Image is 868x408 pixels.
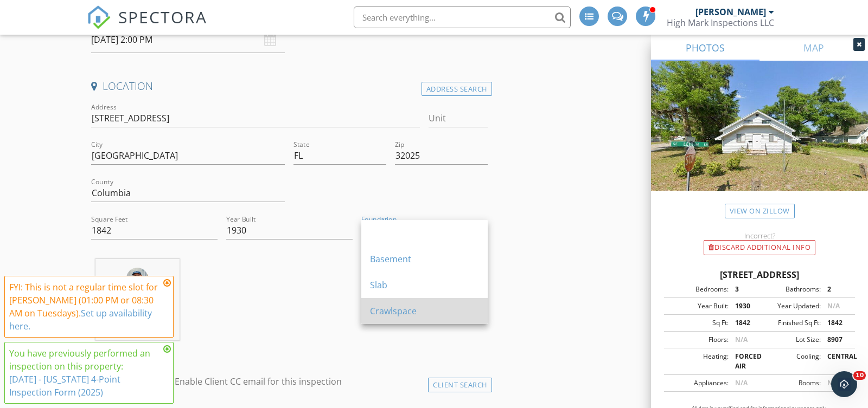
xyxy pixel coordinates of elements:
iframe: Intercom live chat [831,371,857,397]
a: [DATE] - [US_STATE] 4-Point Inspection Form (2025) [9,373,120,398]
div: Floors: [667,335,729,345]
div: Rooms: [759,378,821,388]
div: 1930 [729,301,759,311]
label: Enable Client CC email for this inspection [175,376,342,387]
div: Sq Ft: [667,318,729,328]
a: SPECTORA [87,15,207,37]
div: Lot Size: [759,335,821,345]
div: CENTRAL [821,352,852,371]
div: 1842 [821,318,852,328]
div: Bathrooms: [759,284,821,294]
div: FYI: This is not a regular time slot for [PERSON_NAME] (01:00 PM or 08:30 AM on Tuesdays). [9,281,160,333]
img: streetview [651,61,868,217]
div: 2 [821,284,852,294]
div: Client Search [428,378,492,392]
div: Basement [370,252,479,265]
h4: Location [91,79,488,93]
div: Finished Sq Ft: [759,318,821,328]
div: Cooling: [759,352,821,371]
div: High Mark Inspections LLC [667,17,774,28]
span: 10 [853,371,866,380]
span: N/A [735,378,748,387]
div: FORCED AIR [729,352,759,371]
img: 1.jpg [126,268,148,289]
div: Bedrooms: [667,284,729,294]
div: 3 [729,284,759,294]
span: N/A [827,378,840,387]
span: SPECTORA [118,5,207,28]
div: Crawlspace [370,305,479,318]
input: Search everything... [354,7,571,28]
img: The Best Home Inspection Software - Spectora [87,5,111,29]
div: Address Search [422,82,492,96]
a: PHOTOS [651,35,759,61]
div: Year Updated: [759,301,821,311]
div: Slab [370,279,479,292]
a: View on Zillow [725,204,795,218]
div: You have previously performed an inspection on this property: [9,347,160,399]
div: 1842 [729,318,759,328]
div: Year Built: [667,301,729,311]
a: MAP [759,35,868,61]
div: 8907 [821,335,852,345]
div: Incorrect? [651,231,868,240]
div: [PERSON_NAME] [695,7,766,17]
div: Heating: [667,352,729,371]
div: Discard Additional info [704,240,815,255]
span: N/A [827,301,840,310]
span: N/A [735,335,748,344]
a: Set up availability here. [9,307,152,332]
div: [STREET_ADDRESS] [664,268,855,281]
div: Appliances: [667,378,729,388]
